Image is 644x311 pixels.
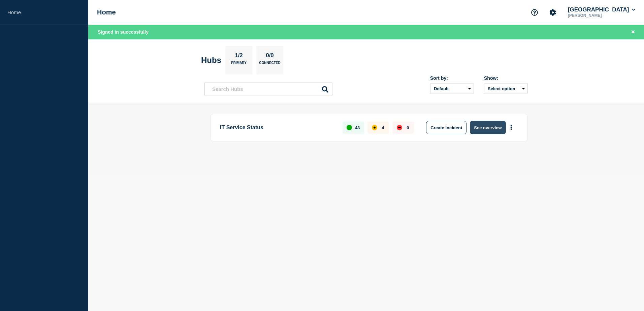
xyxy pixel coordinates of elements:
button: [GEOGRAPHIC_DATA] [567,6,637,13]
p: 43 [355,125,360,130]
p: Connected [259,61,280,68]
button: Support [527,5,542,20]
input: Search Hubs [204,82,332,96]
button: Create incident [426,121,466,134]
button: Account settings [546,5,560,20]
div: down [397,125,402,130]
button: Close banner [629,28,637,36]
p: Primary [231,61,247,68]
p: [PERSON_NAME] [567,13,637,18]
button: See overview [470,121,506,134]
span: Signed in successfully [98,29,149,35]
p: 0/0 [263,52,277,61]
button: Select option [484,83,528,94]
select: Sort by [430,83,474,94]
p: 4 [382,125,384,130]
h1: Home [97,8,116,16]
div: up [347,125,352,130]
div: affected [372,125,377,130]
h2: Hubs [201,56,221,65]
button: More actions [507,122,516,134]
p: 0 [407,125,409,130]
div: Sort by: [430,75,474,81]
p: 1/2 [232,52,246,61]
div: Show: [484,75,528,81]
p: IT Service Status [220,121,335,134]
